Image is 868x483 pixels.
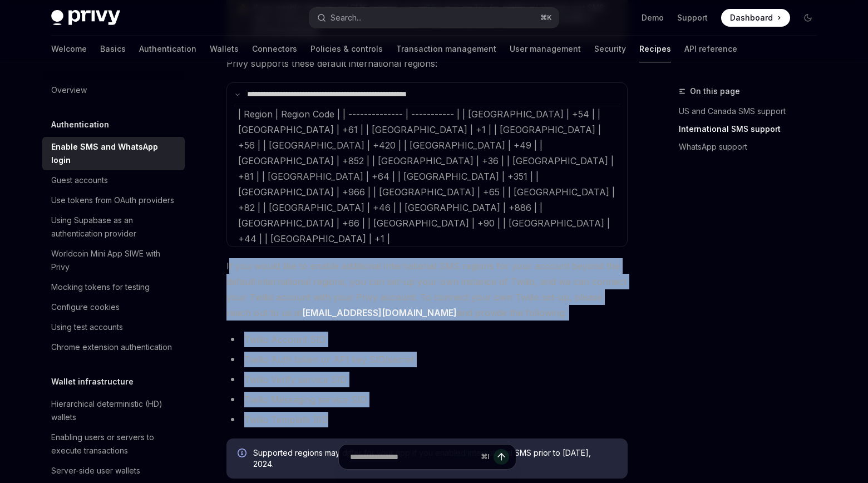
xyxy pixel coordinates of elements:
button: Send message [494,449,509,465]
div: Enable SMS and WhatsApp login [51,140,178,167]
div: Overview [51,83,87,97]
button: Open search [309,8,559,28]
a: Support [677,12,708,23]
a: Authentication [139,36,196,62]
div: Hierarchical deterministic (HD) wallets [51,397,178,424]
li: Twilio Template SID [226,412,628,427]
span: Privy supports these default international regions: [226,56,628,71]
div: Chrome extension authentication [51,341,172,354]
a: Using Supabase as an authentication provider [42,210,185,244]
div: Use tokens from OAuth providers [51,194,174,207]
a: Guest accounts [42,170,185,190]
a: Worldcoin Mini App SIWE with Privy [42,244,185,277]
div: Guest accounts [51,174,108,187]
a: Basics [100,36,126,62]
span: ⌘ K [540,13,552,22]
span: If you would like to enable additional international SMS regions for your account beyond the defa... [226,258,628,321]
div: Using Supabase as an authentication provider [51,214,178,240]
h5: Authentication [51,118,109,131]
div: Using test accounts [51,321,123,334]
a: Use tokens from OAuth providers [42,190,185,210]
a: Enabling users or servers to execute transactions [42,427,185,461]
a: API reference [684,36,737,62]
a: Dashboard [721,9,790,27]
li: Twilio Messaging service SID [226,392,628,407]
a: International SMS support [679,120,826,138]
a: Hierarchical deterministic (HD) wallets [42,394,185,427]
div: Worldcoin Mini App SIWE with Privy [51,247,178,274]
a: Using test accounts [42,317,185,337]
li: Twilio Verify service SID [226,372,628,387]
a: Demo [642,12,664,23]
a: Transaction management [396,36,496,62]
a: Chrome extension authentication [42,337,185,357]
a: Configure cookies [42,297,185,317]
a: Policies & controls [310,36,383,62]
li: Twilio Auth token or API key SID/secret [226,352,628,367]
div: Server-side user wallets [51,464,140,477]
a: [EMAIL_ADDRESS][DOMAIN_NAME] [302,307,457,319]
a: Recipes [639,36,671,62]
a: US and Canada SMS support [679,102,826,120]
a: Mocking tokens for testing [42,277,185,297]
div: Configure cookies [51,300,120,314]
li: Twilio Account SID [226,332,628,347]
img: dark logo [51,10,120,26]
a: Security [594,36,626,62]
a: WhatsApp support [679,138,826,156]
a: Connectors [252,36,297,62]
div: Enabling users or servers to execute transactions [51,431,178,457]
a: Overview [42,80,185,100]
span: On this page [690,85,740,98]
a: Server-side user wallets [42,461,185,481]
a: Enable SMS and WhatsApp login [42,137,185,170]
h5: Wallet infrastructure [51,375,134,388]
a: User management [510,36,581,62]
span: | Region | Region Code | | -------------- | ----------- | | [GEOGRAPHIC_DATA] | +54 | | [GEOGRAPH... [238,109,615,244]
button: Toggle dark mode [799,9,817,27]
a: Wallets [210,36,239,62]
input: Ask a question... [350,445,476,469]
a: Welcome [51,36,87,62]
div: Search... [331,11,362,24]
span: Dashboard [730,12,773,23]
div: Mocking tokens for testing [51,280,150,294]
